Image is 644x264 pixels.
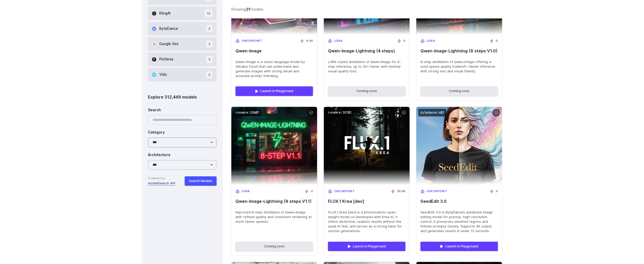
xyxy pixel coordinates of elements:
code: runware:107@1 [326,109,354,116]
span: Checkpoint [427,189,447,194]
label: Search [148,107,161,113]
select: Category [148,137,217,148]
span: Vidu [159,72,167,78]
span: LoRA [242,189,250,194]
label: Architecture [148,152,170,158]
span: 0 [496,39,498,43]
button: Search Models [185,176,217,186]
span: 3 [206,40,212,47]
span: 10 [205,10,212,17]
code: runware:108@7 [233,109,261,116]
span: Checkpoint [334,189,355,194]
button: Vidu 5 [148,68,217,81]
button: Coming soon [420,86,498,96]
button: PixVerse 3 [148,53,217,66]
span: Qwen-Image [235,48,313,53]
a: Launch in Playground [235,86,313,96]
button: KlingAI 10 [148,7,217,20]
button: Coming soon [328,86,405,96]
button: ByteDance 2 [148,22,217,35]
span: 0 [311,189,313,194]
img: SeedEdit 3.0 [416,107,502,185]
div: Showing models [231,6,263,12]
a: Launch in Playground [420,242,498,251]
span: FLUX.1 Krea [dev] is a photorealistic open-weight model co‑developed with Krea AI. It offers dist... [328,210,405,233]
span: ByteDance [159,26,178,32]
a: Launch in Playground [328,242,405,251]
span: Improved 8-step distillation of Qwen‑Image with refined quality and consistent rendering at much ... [235,210,313,224]
button: Coming soon [235,242,313,251]
span: KlingAI [159,11,170,16]
span: PixVerse [159,57,174,62]
span: 2 [206,25,212,32]
span: Qwen‑Image-Lightning (4 steps) [328,48,405,53]
span: LoRA [427,39,435,43]
code: bytedance:4@1 [418,109,446,116]
strong: 31 [246,7,250,11]
label: Category [148,130,165,135]
span: LoRA-styled distillation of Qwen‑Image for 4-step inference, up to 25× faster with minimal visual... [328,60,405,74]
span: SeedEdit 3.0 is ByteDance’s advanced image editing model for precise, high-resolution control. It... [420,210,498,233]
span: LoRA [334,39,342,43]
span: 3 [206,56,212,63]
img: Qwen‑Image-Lightning (8 steps V1.1) [231,107,317,185]
span: Checkpoint [242,39,262,43]
img: FLUX.1 Krea [dev] [324,107,410,185]
select: Architecture [148,160,217,170]
span: Qwen-Image is a vision-language model by Alibaba Cloud that can understand and generate images wi... [235,60,313,78]
button: Google Veo 3 [148,37,217,51]
span: 8-step distillation of Qwen‑Image offering a solid speed-quality tradeoff—faster inference with s... [420,60,498,74]
span: 6.0K [306,39,313,43]
div: Explore 312,449 models [148,94,217,101]
span: 0 [496,189,498,194]
a: modelSearch API [148,181,175,186]
span: Google Veo [159,41,178,47]
span: Qwen‑Image-Lightning (8 steps V1.0) [420,48,498,53]
span: SeedEdit 3.0 [420,199,498,204]
span: 0 [403,39,405,43]
span: 38.9K [397,189,405,194]
span: Powered by [148,176,175,181]
span: Qwen‑Image-Lightning (8 steps V1.1) [235,199,313,204]
span: 5 [206,71,212,78]
span: FLUX.1 Krea [dev] [328,199,405,204]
